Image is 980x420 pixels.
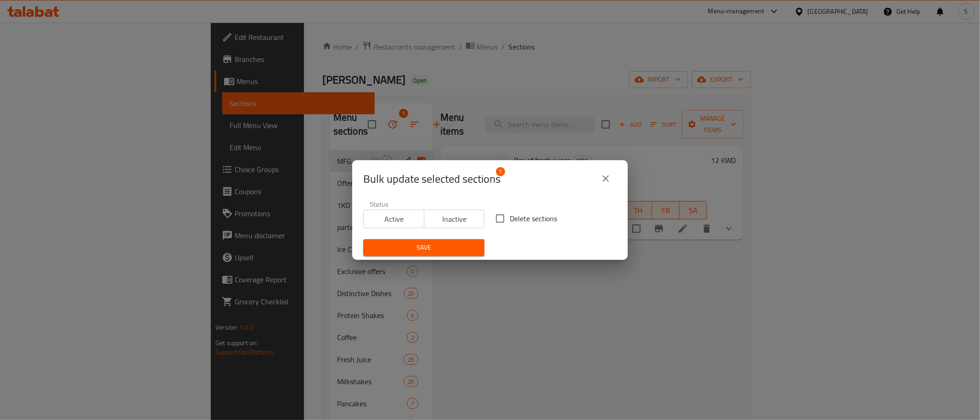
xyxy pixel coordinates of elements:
button: Active [363,210,424,228]
button: Save [363,239,484,256]
span: Save [371,242,477,253]
span: 1 [496,167,505,176]
span: Selected section count [363,172,501,186]
span: Inactive [428,213,481,226]
span: Delete sections [510,213,557,224]
button: Inactive [424,210,485,228]
button: close [595,168,617,190]
span: Active [367,213,421,226]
